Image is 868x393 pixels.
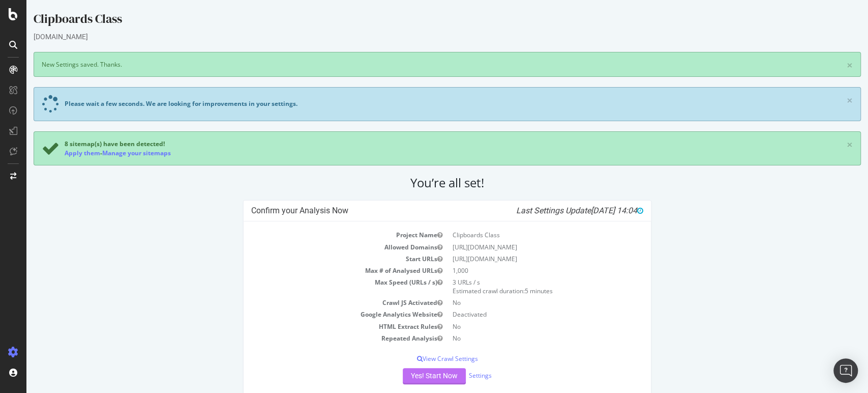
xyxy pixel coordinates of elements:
[833,358,858,383] div: Open Intercom Messenger
[442,371,465,380] a: Settings
[225,253,421,265] td: Start URLs
[38,149,144,157] div: -
[76,149,144,157] a: Manage your sitemaps
[421,297,617,308] td: No
[225,354,617,363] p: View Crawl Settings
[421,276,617,297] td: 3 URLs / s Estimated crawl duration:
[421,253,617,265] td: [URL][DOMAIN_NAME]
[7,52,834,77] div: New Settings saved. Thanks.
[820,139,826,150] a: ×
[7,32,834,42] div: [DOMAIN_NAME]
[38,99,271,108] div: Please wait a few seconds. We are looking for improvements in your settings.
[421,229,617,241] td: Clipboards Class
[7,176,834,190] h2: You’re all set!
[7,10,834,32] div: Clipboards Class
[38,149,74,157] a: Apply them
[225,265,421,276] td: Max # of Analysed URLs
[564,206,617,215] span: [DATE] 14:04
[225,332,421,344] td: Repeated Analysis
[225,229,421,241] td: Project Name
[376,368,439,384] button: Yes! Start Now
[225,276,421,297] td: Max Speed (URLs / s)
[820,95,826,106] a: ×
[225,241,421,253] td: Allowed Domains
[38,139,138,148] span: 8 sitemap(s) have been detected!
[421,332,617,344] td: No
[421,265,617,276] td: 1,000
[225,321,421,332] td: HTML Extract Rules
[490,206,617,216] i: Last Settings Update
[225,308,421,320] td: Google Analytics Website
[225,297,421,308] td: Crawl JS Activated
[421,241,617,253] td: [URL][DOMAIN_NAME]
[498,287,526,295] span: 5 minutes
[820,60,826,71] a: ×
[421,308,617,320] td: Deactivated
[421,321,617,332] td: No
[225,206,617,216] h4: Confirm your Analysis Now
